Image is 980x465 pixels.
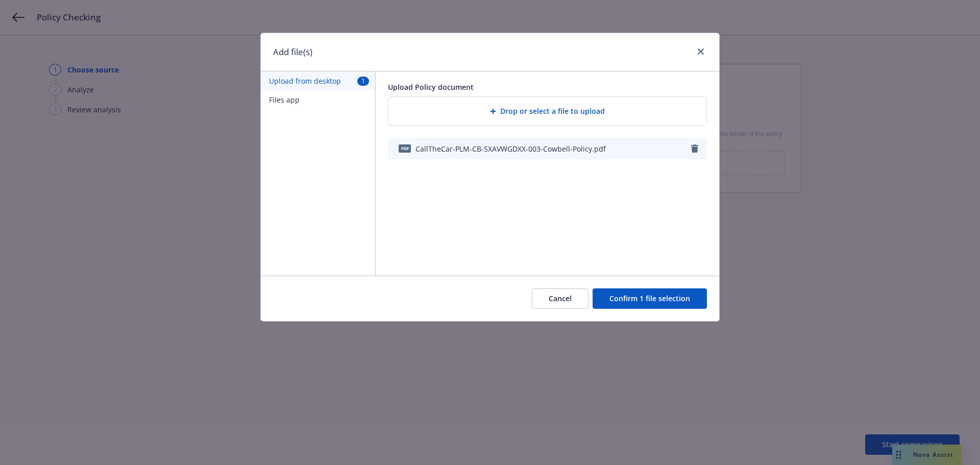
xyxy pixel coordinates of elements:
div: Drop or select a file to upload [388,96,707,126]
h1: Add file(s) [273,45,312,59]
button: Files app [261,90,375,109]
a: close [695,45,707,58]
span: pdf [399,144,411,152]
span: 1 [357,77,369,85]
button: Upload from desktop1 [261,71,375,90]
button: Cancel [532,288,589,309]
span: Drop or select a file to upload [500,106,605,116]
div: Upload Policy document [388,82,707,92]
span: CallTheCar-PLM-CB-SXAVWGDXX-003-Cowbell-Policy.pdf [415,143,606,154]
button: Confirm 1 file selection [593,288,707,309]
